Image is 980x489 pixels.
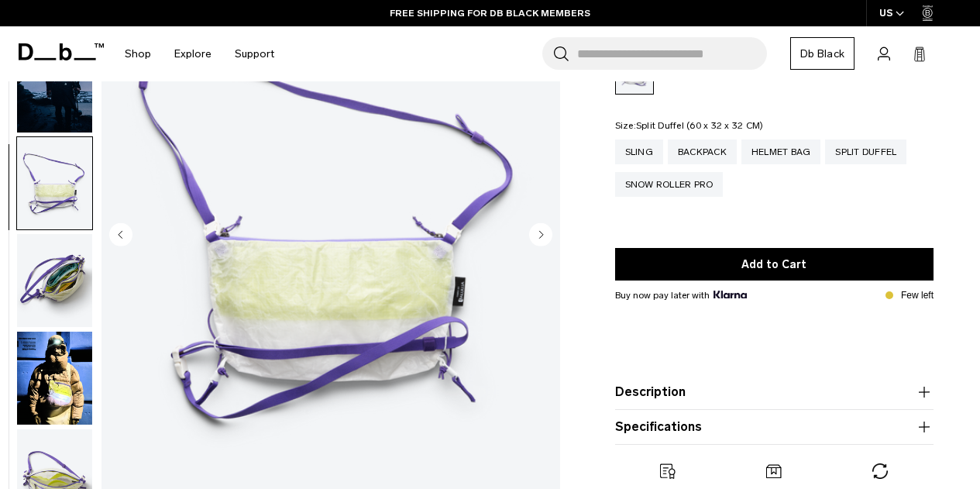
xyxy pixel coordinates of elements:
img: Weigh_Lighter_Sling_10L_3.png [17,234,92,327]
a: Sling [615,139,663,164]
button: Weigh_Lighter_Sling_10L_Lifestyle.png [16,39,93,133]
a: FREE SHIPPING FOR DB BLACK MEMBERS [390,6,590,20]
nav: Main Navigation [113,26,286,81]
a: Explore [174,26,211,81]
span: Split Duffel (60 x 32 x 32 CM) [636,120,764,131]
a: Split Duffel [825,139,906,164]
button: Add to Cart [615,248,934,281]
img: Weigh_Lighter_Sling_10L_2.png [17,137,92,230]
img: Weigh Lighter Sling 10L Aurora [17,332,92,425]
img: {"height" => 20, "alt" => "Klarna"} [714,291,747,298]
button: Description [615,383,934,401]
button: Previous slide [109,222,132,249]
button: Weigh_Lighter_Sling_10L_2.png [16,136,93,231]
button: Specifications [615,418,934,436]
legend: Size: [615,121,764,130]
button: Weigh_Lighter_Sling_10L_3.png [16,233,93,328]
p: Few left [901,288,934,302]
span: Buy now pay later with [615,288,747,302]
a: Shop [125,26,151,81]
a: Helmet Bag [741,139,821,164]
a: Support [235,26,274,81]
button: Next slide [529,222,552,249]
img: Weigh_Lighter_Sling_10L_Lifestyle.png [17,40,92,133]
button: Weigh Lighter Sling 10L Aurora [16,331,93,425]
a: Backpack [668,139,737,164]
a: Snow Roller Pro [615,172,724,197]
a: Db Black [790,37,854,70]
